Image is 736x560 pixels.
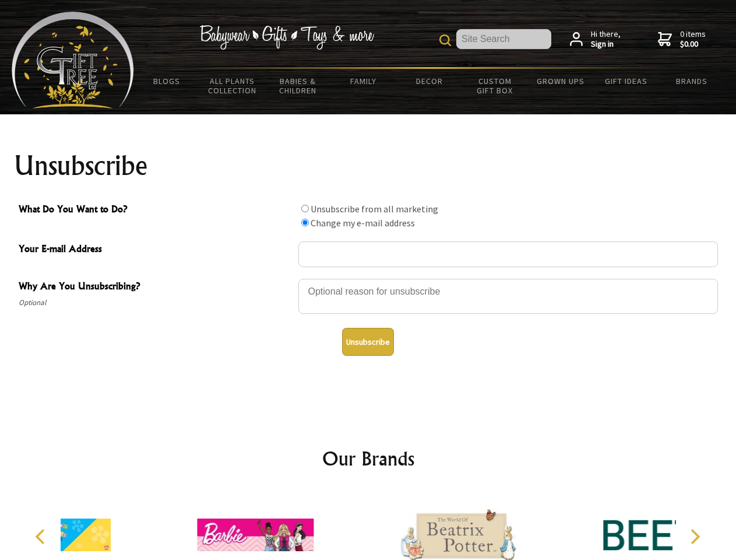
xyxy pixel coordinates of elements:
[591,29,621,50] span: Hi there,
[591,39,621,50] strong: Sign in
[199,25,374,50] img: Babywear - Gifts - Toys & more
[659,69,725,93] a: Brands
[19,296,293,310] span: Optional
[19,202,293,219] span: What Do You Want to Do?
[265,69,331,103] a: Babies & Children
[658,29,706,50] a: 0 items$0.00
[14,152,723,180] h1: Unsubscribe
[311,217,415,229] label: Change my e-mail address
[19,279,293,296] span: Why Are You Unsubscribing?
[527,69,593,93] a: Grown Ups
[298,279,718,314] textarea: Why Are You Unsubscribing?
[29,524,55,549] button: Previous
[23,444,713,473] h2: Our Brands
[342,328,394,356] button: Unsubscribe
[134,69,200,93] a: BLOGS
[682,524,707,549] button: Next
[331,69,397,93] a: Family
[298,242,718,267] input: Your E-mail Address
[462,69,528,103] a: Custom Gift Box
[12,12,134,108] img: Babyware - Gifts - Toys and more...
[439,34,451,46] img: product search
[570,29,621,50] a: Hi there,Sign in
[200,69,266,103] a: All Plants Collection
[593,69,659,93] a: Gift Ideas
[396,69,462,93] a: Decor
[680,39,706,50] strong: $0.00
[301,219,309,226] input: What Do You Want to Do?
[19,242,293,258] span: Your E-mail Address
[311,203,438,215] label: Unsubscribe from all marketing
[456,29,551,49] input: Site Search
[301,205,309,212] input: What Do You Want to Do?
[680,29,706,50] span: 0 items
